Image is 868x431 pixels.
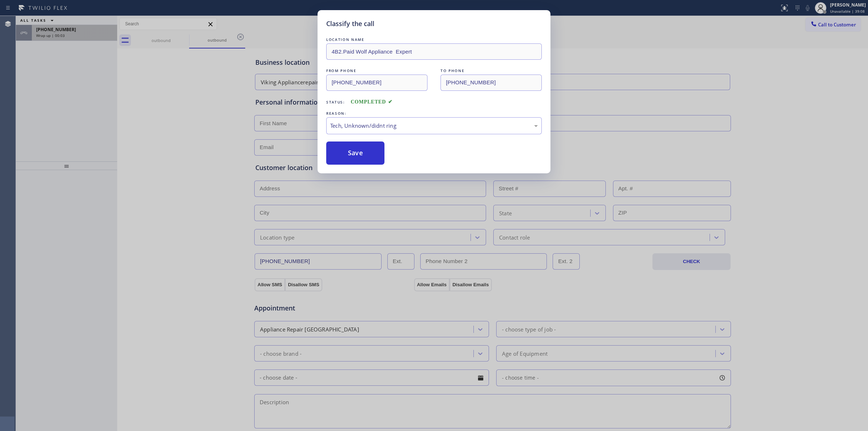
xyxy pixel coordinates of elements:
button: Save [326,141,384,165]
div: Tech, Unknown/didnt ring [330,122,538,130]
div: REASON: [326,110,542,117]
input: From phone [326,75,427,91]
span: COMPLETED [351,99,393,105]
span: Status: [326,100,345,105]
div: FROM PHONE [326,67,427,75]
h5: Classify the call [326,19,374,29]
input: To phone [441,75,542,91]
div: LOCATION NAME [326,36,542,43]
div: TO PHONE [441,67,542,75]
